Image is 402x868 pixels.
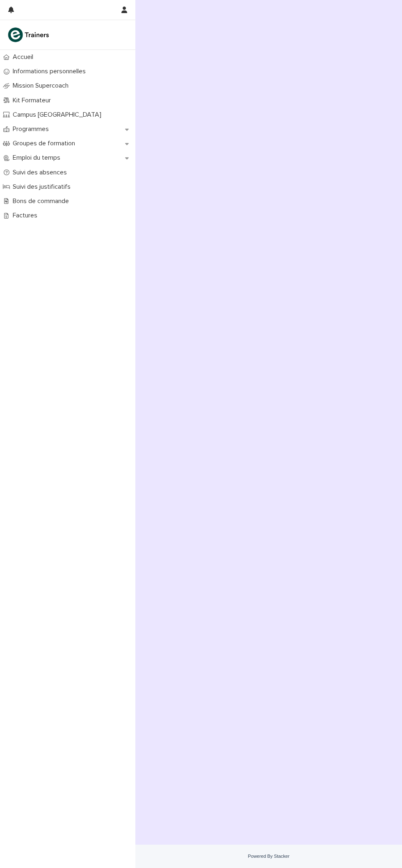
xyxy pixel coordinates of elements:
p: Informations personnelles [9,68,92,75]
p: Accueil [9,53,40,61]
p: Campus [GEOGRAPHIC_DATA] [9,111,108,119]
p: Factures [9,212,44,219]
p: Programmes [9,125,55,133]
a: Powered By Stacker [248,854,289,859]
p: Groupes de formation [9,140,82,147]
p: Suivi des justificatifs [9,183,77,191]
p: Bons de commande [9,197,75,205]
p: Suivi des absences [9,169,73,176]
img: K0CqGN7SDeD6s4JG8KQk [7,27,52,43]
p: Mission Supercoach [9,82,75,90]
p: Kit Formateur [9,97,57,104]
p: Emploi du temps [9,154,67,162]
